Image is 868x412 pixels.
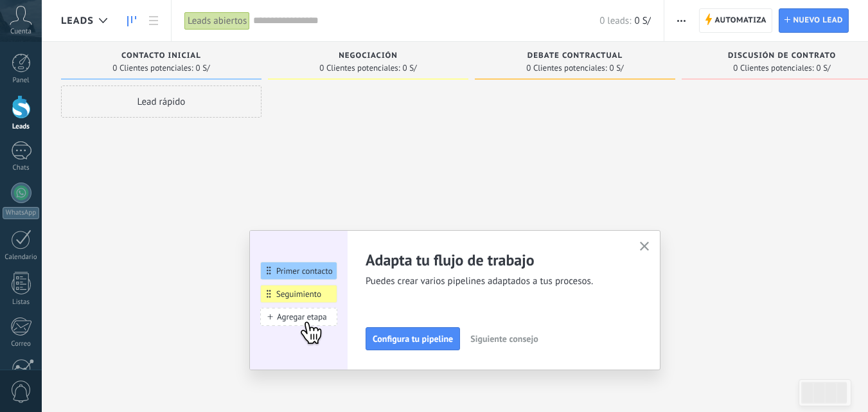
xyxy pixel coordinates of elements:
div: WhatsApp [3,207,39,219]
span: 0 Clientes potenciales: [733,64,813,72]
button: Configura tu pipeline [366,327,460,350]
span: Configura tu pipeline [373,334,453,343]
div: Chats [3,164,40,172]
div: Panel [3,76,40,85]
button: Siguiente consejo [465,329,544,348]
span: 0 S/ [634,15,650,27]
div: Contacto inicial [67,51,255,62]
div: Calendario [3,253,40,262]
span: 0 S/ [817,64,831,72]
div: Leads abiertos [184,12,250,30]
span: 0 Clientes potenciales: [526,64,607,72]
h2: Adapta tu flujo de trabajo [366,250,624,270]
span: Automatiza [714,9,766,32]
span: Debate contractual [527,51,623,60]
div: Leads [3,123,40,131]
span: Leads [61,15,94,27]
span: Contacto inicial [121,51,201,60]
div: Lead rápido [61,85,261,118]
span: Discusión de contrato [728,51,836,60]
span: 0 Clientes potenciales: [112,64,193,72]
span: 0 leads: [599,15,631,27]
span: 0 S/ [610,64,624,72]
span: 0 Clientes potenciales: [319,64,400,72]
div: Correo [3,340,40,348]
span: Puedes crear varios pipelines adaptados a tus procesos. [366,275,624,288]
span: Cuenta [10,28,31,36]
div: Debate contractual [481,51,669,62]
div: Negociación [274,51,462,62]
a: Nuevo lead [779,8,849,33]
span: Siguiente consejo [470,334,538,343]
span: 0 S/ [196,64,210,72]
div: Listas [3,298,40,307]
span: Negociación [339,51,398,60]
span: 0 S/ [403,64,417,72]
span: Nuevo lead [793,9,843,32]
a: Automatiza [699,8,772,33]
